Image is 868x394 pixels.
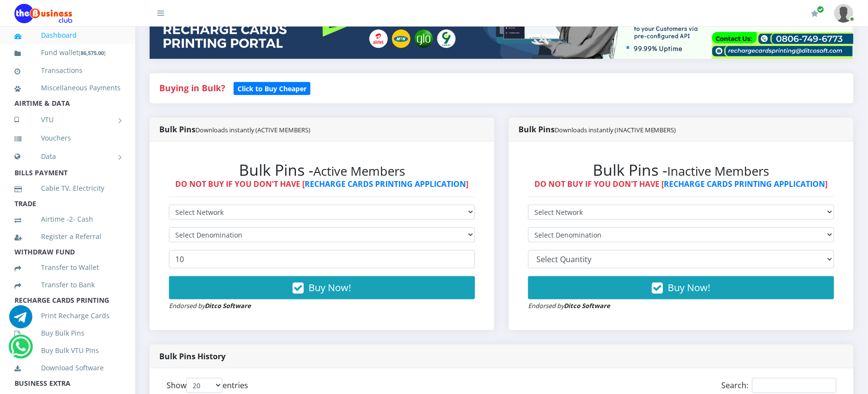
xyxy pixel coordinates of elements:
[9,312,32,328] a: Chat for support
[14,4,72,23] img: Logo
[14,357,121,379] a: Download Software
[752,378,837,393] input: Search:
[14,77,121,99] a: Miscellaneous Payments
[14,208,121,230] a: Airtime -2- Cash
[234,82,310,94] a: Click to Buy Cheaper
[817,6,825,13] span: Renew/Upgrade Subscription
[176,179,469,189] strong: DO NOT BUY IF YOU DON'T HAVE [ ]
[14,339,121,362] a: Buy Bulk VTU Pins
[79,49,106,56] small: [ ]
[834,4,854,23] img: User
[14,225,121,248] a: Register a Referral
[205,301,251,310] strong: Ditco Software
[186,378,223,393] select: Showentries
[812,10,819,17] i: Renew/Upgrade Subscription
[555,126,676,134] small: Downloads instantly (INACTIVE MEMBERS)
[167,378,248,393] label: Show entries
[159,82,225,94] strong: Buying in Bulk?
[668,281,711,294] span: Buy Now!
[14,305,121,327] a: Print Recharge Cards
[81,49,104,56] b: 86,575.00
[528,161,834,179] h2: Bulk Pins -
[668,163,770,180] small: Inactive Members
[313,163,405,180] small: Active Members
[518,124,676,135] strong: Bulk Pins
[169,301,251,310] small: Endorsed by
[14,127,121,149] a: Vouchers
[528,301,610,310] small: Endorsed by
[564,301,610,310] strong: Ditco Software
[196,126,310,134] small: Downloads instantly (ACTIVE MEMBERS)
[14,322,121,344] a: Buy Bulk Pins
[238,84,307,93] b: Click to Buy Cheaper
[14,274,121,296] a: Transfer to Bank
[169,250,475,268] input: Enter Quantity
[14,108,121,132] a: VTU
[309,281,351,294] span: Buy Now!
[14,144,121,169] a: Data
[14,42,121,64] a: Fund wallet[86,575.00]
[664,179,826,189] a: RECHARGE CARDS PRINTING APPLICATION
[305,179,466,189] a: RECHARGE CARDS PRINTING APPLICATION
[11,342,30,358] a: Chat for support
[14,256,121,279] a: Transfer to Wallet
[159,124,310,135] strong: Bulk Pins
[169,161,475,179] h2: Bulk Pins -
[528,276,834,299] button: Buy Now!
[722,378,837,393] label: Search:
[535,179,828,189] strong: DO NOT BUY IF YOU DON'T HAVE [ ]
[169,276,475,299] button: Buy Now!
[14,177,121,199] a: Cable TV, Electricity
[14,59,121,82] a: Transactions
[14,24,121,46] a: Dashboard
[159,351,225,362] strong: Bulk Pins History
